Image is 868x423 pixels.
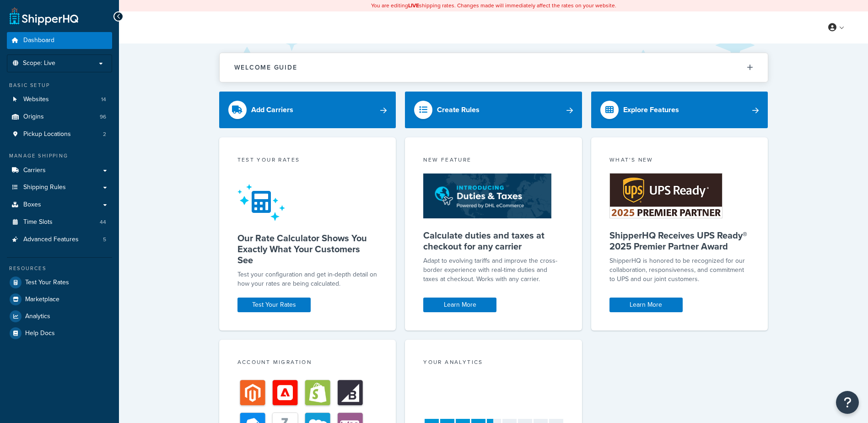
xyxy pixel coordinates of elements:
[7,214,112,231] li: Time Slots
[7,162,112,179] a: Carriers
[25,313,50,320] span: Analytics
[100,113,106,121] span: 96
[23,60,55,67] span: Scope: Live
[7,81,112,89] div: Basic Setup
[609,298,683,312] a: Learn More
[408,1,419,10] b: LIVE
[23,218,53,226] span: Time Slots
[101,96,106,103] span: 14
[23,167,46,174] span: Carriers
[423,156,564,166] div: New Feature
[836,391,859,414] button: Open Resource Center
[251,103,293,116] div: Add Carriers
[23,201,41,209] span: Boxes
[7,325,112,342] a: Help Docs
[623,103,679,116] div: Explore Features
[219,92,396,128] a: Add Carriers
[7,231,112,248] a: Advanced Features5
[7,108,112,125] a: Origins96
[7,231,112,248] li: Advanced Features
[423,256,564,284] p: Adapt to evolving tariffs and improve the cross-border experience with real-time duties and taxes...
[609,230,750,252] h5: ShipperHQ Receives UPS Ready® 2025 Premier Partner Award
[7,91,112,108] a: Websites14
[23,184,66,191] span: Shipping Rules
[609,156,750,166] div: What's New
[405,92,582,128] a: Create Rules
[7,126,112,143] li: Pickup Locations
[23,37,54,44] span: Dashboard
[7,274,112,291] a: Test Your Rates
[7,214,112,231] a: Time Slots44
[7,308,112,325] a: Analytics
[23,96,49,103] span: Websites
[103,130,106,138] span: 2
[423,358,564,369] div: Your Analytics
[609,256,750,284] p: ShipperHQ is honored to be recognized for our collaboration, responsiveness, and commitment to UP...
[237,156,378,166] div: Test your rates
[237,233,378,266] h5: Our Rate Calculator Shows You Exactly What Your Customers See
[7,126,112,143] a: Pickup Locations2
[234,64,297,71] h2: Welcome Guide
[25,296,59,304] span: Marketplace
[237,298,311,312] a: Test Your Rates
[25,330,55,337] span: Help Docs
[103,236,106,244] span: 5
[7,179,112,196] a: Shipping Rules
[100,218,106,226] span: 44
[7,108,112,125] li: Origins
[237,358,378,369] div: Account Migration
[220,53,768,82] button: Welcome Guide
[7,91,112,108] li: Websites
[423,298,496,312] a: Learn More
[7,32,112,49] a: Dashboard
[7,265,112,272] div: Resources
[7,291,112,308] a: Marketplace
[591,92,768,128] a: Explore Features
[23,113,44,121] span: Origins
[25,279,69,287] span: Test Your Rates
[237,270,378,288] div: Test your configuration and get in-depth detail on how your rates are being calculated.
[7,196,112,213] a: Boxes
[23,236,79,244] span: Advanced Features
[437,103,480,116] div: Create Rules
[23,130,71,138] span: Pickup Locations
[7,152,112,160] div: Manage Shipping
[423,230,564,252] h5: Calculate duties and taxes at checkout for any carrier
